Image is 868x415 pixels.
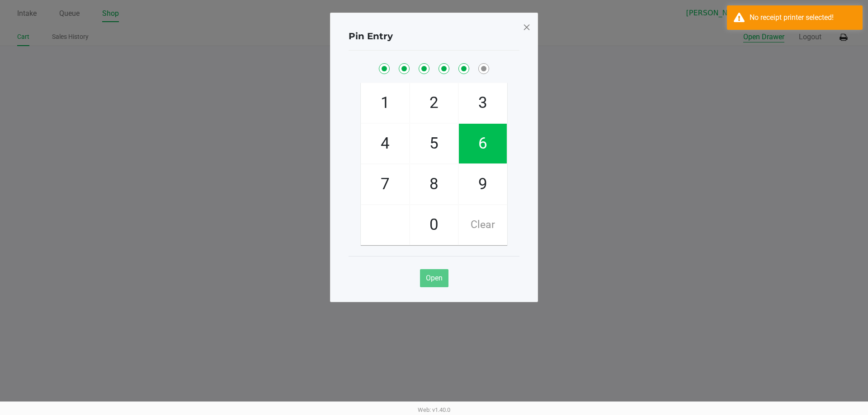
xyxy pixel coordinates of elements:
span: Clear [459,205,507,245]
span: Web: v1.40.0 [418,406,450,413]
span: 1 [361,83,409,123]
span: 5 [410,124,458,163]
span: 6 [459,124,507,163]
div: No receipt printer selected! [750,12,856,23]
span: 0 [410,205,458,245]
span: 3 [459,83,507,123]
span: 8 [410,164,458,204]
span: 7 [361,164,409,204]
span: 9 [459,164,507,204]
span: 2 [410,83,458,123]
span: 4 [361,124,409,163]
h4: Pin Entry [349,29,393,43]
